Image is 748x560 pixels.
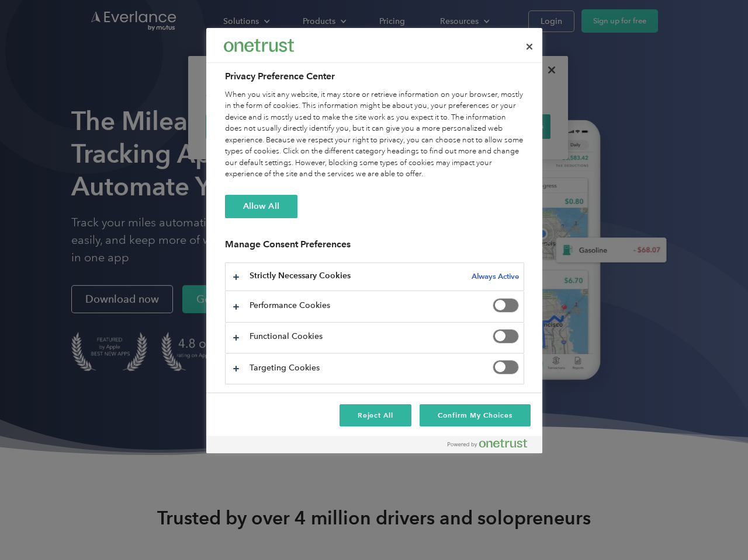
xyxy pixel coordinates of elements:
[448,439,536,453] a: Powered by OneTrust Opens in a new Tab
[224,39,294,51] img: Everlance
[517,34,542,60] button: Close
[340,404,412,426] button: Reject All
[206,28,542,453] div: Privacy Preference Center
[420,404,530,426] button: Confirm My Choices
[224,34,294,57] div: Everlance
[225,239,524,257] h3: Manage Consent Preferences
[225,195,297,218] button: Allow All
[448,439,527,448] img: Powered by OneTrust Opens in a new Tab
[225,69,524,83] h2: Privacy Preference Center
[225,89,524,180] div: When you visit any website, it may store or retrieve information on your browser, mostly in the f...
[206,28,542,453] div: Preference center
